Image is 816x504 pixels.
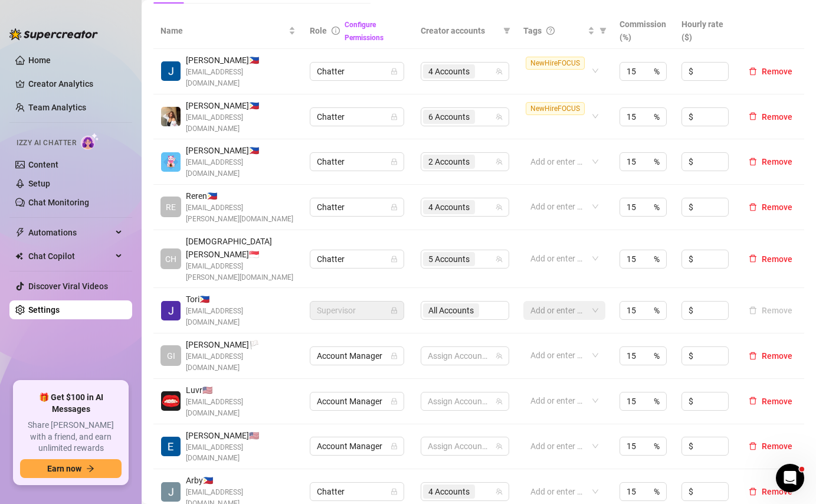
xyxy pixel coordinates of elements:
[186,67,296,89] span: [EMAIL_ADDRESS][DOMAIN_NAME]
[186,384,296,397] span: Luvr 🇺🇸
[186,306,296,328] span: [EMAIL_ADDRESS][DOMAIN_NAME]
[744,439,797,453] button: Remove
[28,282,108,291] a: Discover Viral Videos
[391,398,398,405] span: lock
[86,464,94,473] span: arrow-right
[317,392,397,410] span: Account Manager
[423,485,475,499] span: 4 Accounts
[503,27,510,34] span: filter
[749,203,757,211] span: delete
[597,22,609,40] span: filter
[749,158,757,166] span: delete
[744,110,797,124] button: Remove
[161,152,181,172] img: yen mejica
[186,397,296,419] span: [EMAIL_ADDRESS][DOMAIN_NAME]
[501,22,513,40] span: filter
[428,253,470,266] span: 5 Accounts
[161,391,181,411] img: Luvr
[428,110,470,123] span: 6 Accounts
[762,351,792,361] span: Remove
[317,437,397,455] span: Account Manager
[317,483,397,500] span: Chatter
[186,261,296,283] span: [EMAIL_ADDRESS][PERSON_NAME][DOMAIN_NAME]
[496,352,503,359] span: team
[612,13,675,49] th: Commission (%)
[28,247,112,266] span: Chat Copilot
[546,27,555,35] span: question-circle
[317,63,397,80] span: Chatter
[161,482,181,502] img: Arby
[161,437,181,456] img: Evan L
[391,443,398,450] span: lock
[167,349,175,362] span: GI
[428,155,470,168] span: 2 Accounts
[186,429,296,442] span: [PERSON_NAME] 🇺🇸
[762,157,792,166] span: Remove
[496,158,503,165] span: team
[310,26,327,35] span: Role
[526,102,585,115] span: NewHireFOCUS
[391,488,398,495] span: lock
[160,24,286,37] span: Name
[526,57,585,70] span: NewHireFOCUS
[28,305,60,315] a: Settings
[28,160,58,169] a: Content
[20,420,122,454] span: Share [PERSON_NAME] with a friend, and earn unlimited rewards
[186,293,296,306] span: Tori 🇵🇭
[186,202,296,225] span: [EMAIL_ADDRESS][PERSON_NAME][DOMAIN_NAME]
[391,113,398,120] span: lock
[317,198,397,216] span: Chatter
[762,112,792,122] span: Remove
[332,27,340,35] span: info-circle
[186,157,296,179] span: [EMAIL_ADDRESS][DOMAIN_NAME]
[28,198,89,207] a: Chat Monitoring
[391,68,398,75] span: lock
[744,349,797,363] button: Remove
[421,24,499,37] span: Creator accounts
[749,352,757,360] span: delete
[749,487,757,496] span: delete
[496,204,503,211] span: team
[428,485,470,498] span: 4 Accounts
[749,112,757,120] span: delete
[744,394,797,408] button: Remove
[762,254,792,264] span: Remove
[599,27,607,34] span: filter
[776,464,804,492] iframe: Intercom live chat
[762,202,792,212] span: Remove
[744,64,797,78] button: Remove
[523,24,542,37] span: Tags
[749,67,757,76] span: delete
[391,204,398,211] span: lock
[9,28,98,40] img: logo-BBDzfeDw.svg
[762,397,792,406] span: Remove
[744,485,797,499] button: Remove
[161,61,181,81] img: John Jacob Caneja
[496,398,503,405] span: team
[749,442,757,450] span: delete
[186,338,296,351] span: [PERSON_NAME] 🏳️
[166,201,176,214] span: RE
[391,307,398,314] span: lock
[317,108,397,126] span: Chatter
[496,256,503,263] span: team
[762,441,792,451] span: Remove
[428,201,470,214] span: 4 Accounts
[28,55,51,65] a: Home
[423,110,475,124] span: 6 Accounts
[81,133,99,150] img: AI Chatter
[317,347,397,365] span: Account Manager
[186,235,296,261] span: [DEMOGRAPHIC_DATA][PERSON_NAME] 🇸🇬
[391,158,398,165] span: lock
[423,155,475,169] span: 2 Accounts
[186,144,296,157] span: [PERSON_NAME] 🇵🇭
[317,153,397,171] span: Chatter
[186,189,296,202] span: Reren 🇵🇭
[762,487,792,496] span: Remove
[744,200,797,214] button: Remove
[496,113,503,120] span: team
[161,107,181,126] img: Dennise
[744,303,797,318] button: Remove
[674,13,737,49] th: Hourly rate ($)
[317,302,397,319] span: Supervisor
